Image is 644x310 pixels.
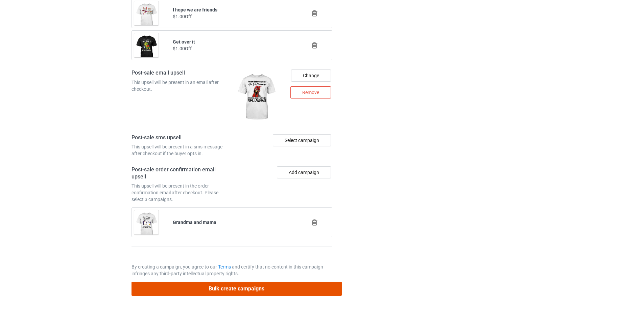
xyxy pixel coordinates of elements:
b: I hope we are friends [173,7,217,12]
button: Add campaign [277,166,331,178]
div: This upsell will be present in an email after checkout. [132,79,230,92]
div: Change [291,69,331,82]
div: $1.00 Off [173,45,291,52]
b: Grandma and mama [173,220,216,225]
p: By creating a campaign, you agree to our and certify that no content in this campaign infringes a... [132,263,332,277]
div: Select campaign [273,134,331,146]
div: This upsell will be present in the order confirmation email after checkout. Please select 3 campa... [132,182,230,203]
a: Terms [218,264,231,270]
b: Get over it [173,39,195,45]
button: Bulk create campaigns [132,282,342,295]
h4: Post-sale sms upsell [132,134,230,141]
h4: Post-sale order confirmation email upsell [132,166,230,180]
div: Remove [290,86,331,98]
div: $1.00 Off [173,13,291,20]
img: regular.jpg [234,69,279,125]
h4: Post-sale email upsell [132,69,230,77]
div: This upsell will be present in a sms message after checkout if the buyer opts in. [132,143,230,157]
